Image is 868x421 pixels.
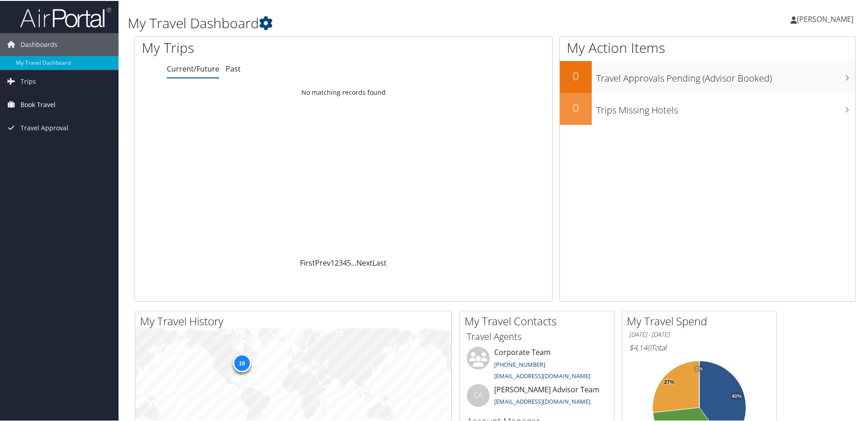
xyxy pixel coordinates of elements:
li: Corporate Team [462,346,612,383]
a: Next [356,257,372,267]
a: 2 [335,257,339,267]
span: Book Travel [21,92,56,115]
a: Past [226,63,241,73]
span: $4,140 [629,342,651,352]
tspan: 27% [664,379,674,384]
li: [PERSON_NAME] Advisor Team [462,383,612,413]
h3: Travel Agents [467,329,607,342]
a: Current/Future [167,63,219,73]
h2: My Travel Contacts [465,313,614,328]
h2: My Travel History [140,313,451,328]
a: [EMAIL_ADDRESS][DOMAIN_NAME] [494,396,590,405]
span: … [351,257,356,267]
a: [EMAIL_ADDRESS][DOMAIN_NAME] [494,371,590,379]
div: CA [467,383,490,406]
a: First [300,257,315,267]
h1: My Action Items [560,37,855,56]
a: 3 [339,257,343,267]
a: 4 [343,257,347,267]
h2: My Travel Spend [627,313,776,328]
a: 5 [347,257,351,267]
a: 0Trips Missing Hotels [560,92,855,124]
a: [PHONE_NUMBER] [494,359,545,368]
h3: Travel Approvals Pending (Advisor Booked) [596,67,855,84]
a: [PERSON_NAME] [790,5,863,32]
span: [PERSON_NAME] [797,13,853,23]
a: Prev [315,257,331,267]
h1: My Travel Dashboard [128,13,618,32]
tspan: 0% [696,365,703,371]
img: airportal-logo.png [20,6,111,27]
a: 1 [331,257,335,267]
h2: 0 [560,99,592,115]
h1: My Trips [142,37,372,56]
tspan: 40% [732,393,742,398]
td: No matching records found [135,83,552,100]
a: Last [372,257,387,267]
h2: 0 [560,67,592,83]
h6: Total [629,342,770,352]
span: Dashboards [21,32,57,55]
h3: Trips Missing Hotels [596,98,855,116]
a: 0Travel Approvals Pending (Advisor Booked) [560,60,855,92]
span: Travel Approval [21,116,68,139]
div: 19 [232,353,251,371]
h6: [DATE] - [DATE] [629,329,770,338]
span: Trips [21,69,36,92]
